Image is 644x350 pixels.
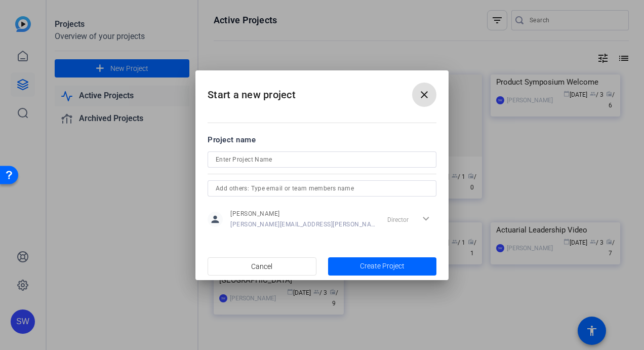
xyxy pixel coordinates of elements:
div: Project name [208,134,436,145]
mat-icon: close [418,89,430,101]
input: Add others: Type email or team members name [216,182,428,195]
button: Create Project [328,257,437,276]
mat-icon: person [208,212,223,227]
h2: Start a new project [195,70,449,111]
input: Enter Project Name [216,153,428,166]
span: [PERSON_NAME][EMAIL_ADDRESS][PERSON_NAME][DOMAIN_NAME] [230,220,376,228]
button: Cancel [208,257,316,276]
span: [PERSON_NAME] [230,210,376,218]
span: Create Project [360,261,405,271]
span: Cancel [251,257,272,276]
